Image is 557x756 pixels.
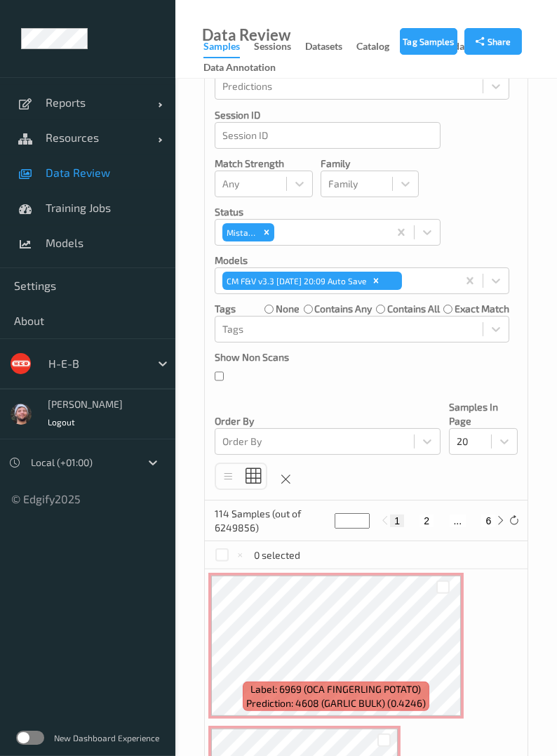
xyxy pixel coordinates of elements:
button: 6 [481,515,495,527]
p: Models [215,253,509,267]
p: Status [215,205,441,219]
div: CM F&V v3.3 [DATE] 20:09 Auto Save [222,272,368,290]
button: ... [450,515,467,527]
button: Share [464,28,522,55]
a: Data Annotation [203,58,290,78]
a: Catalog [356,37,403,57]
div: Remove Mistake [259,223,274,241]
button: Tag Samples [400,28,457,55]
p: Session ID [215,108,441,122]
a: Samples [203,37,254,58]
div: Samples [203,39,240,58]
div: Sessions [254,39,291,57]
p: 0 selected [255,548,301,562]
label: contains any [314,302,372,316]
span: Prediction: 4608 (GARLIC BULK) (0.4246) [246,696,426,710]
p: Family [321,157,419,171]
label: contains all [387,302,440,316]
div: Datasets [305,39,342,57]
button: 2 [420,515,434,527]
div: Mistake [222,223,259,241]
p: Show Non Scans [215,350,289,364]
span: Label: 6969 (OCA FINGERLING POTATO) [250,682,421,696]
a: Datasets [305,37,356,57]
button: 1 [390,515,404,527]
p: Match Strength [215,157,313,171]
div: Remove CM F&V v3.3 2025-09-28 20:09 Auto Save [368,272,384,290]
p: Samples In Page [449,400,518,428]
p: 114 Samples (out of 6249856) [215,507,335,535]
div: Data Review [202,28,290,42]
label: none [276,302,300,316]
p: Tags [215,302,236,316]
a: Sessions [254,37,305,57]
div: Data Annotation [203,60,276,78]
label: exact match [455,302,509,316]
p: Order By [215,414,441,428]
div: Catalog [356,39,389,57]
